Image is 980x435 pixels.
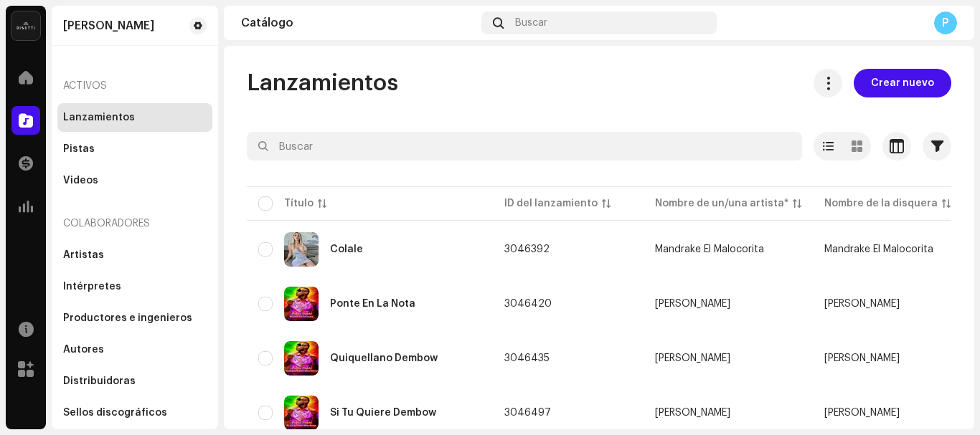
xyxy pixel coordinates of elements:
re-m-nav-item: Intérpretes [57,272,212,301]
div: Intérpretes [63,281,121,292]
re-m-nav-item: Pistas [57,135,212,163]
img: 02a7c2d3-3c89-4098-b12f-2ff2945c95ee [11,11,40,40]
re-m-nav-item: Artistas [57,241,212,269]
div: Catálogo [241,17,476,29]
img: 0df9a2fe-f355-4b37-b17c-72d4084cf90e [284,341,319,376]
span: Pablo piddy [655,353,801,363]
re-m-nav-item: Distribuidoras [57,367,212,396]
re-a-nav-header: Activos [57,69,212,103]
div: Lanzamientos [63,112,135,123]
span: Mandrake El Malocorita [655,244,801,254]
re-m-nav-item: Productores e ingenieros [57,304,212,333]
div: ID del lanzamiento [504,196,598,211]
img: 5af2ce34-c667-403f-9928-9e620c59f9fb [284,287,319,321]
div: Mandrake El Malocorita [655,244,764,254]
span: Pablo Piddy [824,353,900,363]
button: Crear nuevo [854,69,951,97]
re-a-nav-header: Colaboradores [57,206,212,241]
div: Nombre de un/una artista* [655,196,788,211]
re-m-nav-item: Lanzamientos [57,103,212,132]
div: Ponte En La Nota [330,299,415,309]
span: Mandrake El Malocorita [824,244,933,254]
span: 3046435 [504,353,550,363]
div: Productores e ingenieros [63,312,192,324]
div: Pablo Piddy [63,20,154,32]
div: Distribuidoras [63,376,136,387]
span: 3046497 [504,408,551,418]
span: 3046392 [504,244,550,254]
div: Autores [63,344,104,355]
div: Artistas [63,249,104,261]
div: Título [284,196,314,211]
div: [PERSON_NAME] [655,408,730,418]
span: Pablo piddy [655,299,801,309]
div: Colale [330,244,363,254]
span: Pablo Piddy [824,408,900,418]
re-m-nav-item: Videos [57,166,212,195]
span: Buscar [515,17,547,29]
span: 3046420 [504,299,552,309]
span: Pablo Piddy [824,299,900,309]
input: Buscar [247,132,802,161]
img: ea70ebb2-3f66-457a-8570-974ed5a4c4f5 [284,232,319,267]
img: 95d4f2d5-0331-4826-ae4e-4941a36aba2a [284,396,319,430]
span: Crear nuevo [871,69,934,97]
div: Videos [63,175,98,186]
div: [PERSON_NAME] [655,299,730,309]
div: Nombre de la disquera [824,196,938,211]
re-m-nav-item: Sellos discográficos [57,398,212,427]
re-m-nav-item: Autores [57,335,212,364]
span: Lanzamientos [247,69,398,97]
div: Sellos discográficos [63,407,167,419]
div: Si Tu Quiere Dembow [330,408,436,418]
div: [PERSON_NAME] [655,353,730,363]
div: Quiquellano Dembow [330,353,438,363]
div: Pistas [63,143,95,155]
div: P [934,11,957,34]
span: Pablo piddy [655,408,801,418]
